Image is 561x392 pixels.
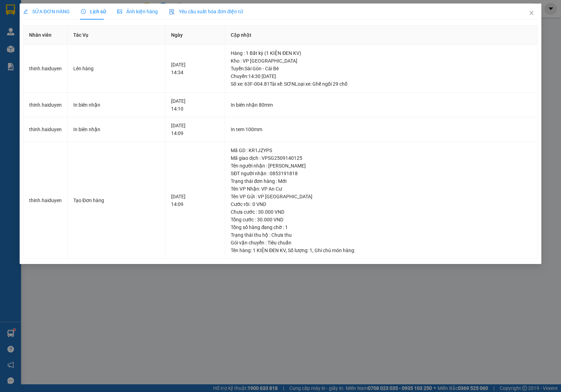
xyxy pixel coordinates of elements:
[231,200,532,208] div: Cước rồi : 0 VND
[231,154,532,162] div: Mã giao dịch : VPSG2509140125
[529,10,534,16] span: close
[231,147,532,154] div: Mã GD : KR1JZYPS
[522,3,541,23] button: Close
[117,9,122,14] span: picture
[231,208,532,216] div: Chưa cước : 30.000 VND
[231,49,532,57] div: Hàng : 1 Bất kỳ (1 KIỆN ĐEN KV)
[231,185,532,193] div: Tên VP Nhận: VP An Cư
[23,93,68,117] td: thinh.haiduyen
[171,122,219,137] div: [DATE] 14:09
[23,45,68,93] td: thinh.haiduyen
[23,117,68,142] td: thinh.haiduyen
[23,9,70,14] span: SỬA ĐƠN HÀNG
[253,248,285,253] span: 1 KIỆN ĐEN KV
[23,142,68,259] td: thinh.haiduyen
[117,9,158,14] span: Ảnh kiện hàng
[169,9,175,15] img: icon
[171,61,219,76] div: [DATE] 14:34
[231,57,532,65] div: Kho : VP [GEOGRAPHIC_DATA]
[73,126,160,133] div: In biên nhận
[310,248,312,253] span: 1
[73,65,160,72] div: Lên hàng
[73,101,160,109] div: In biên nhận
[171,193,219,208] div: [DATE] 14:09
[81,9,106,14] span: Lịch sử
[231,65,532,88] div: Tuyến : Sài Gòn - Cái Bè Chuyến: 14:30 [DATE] Số xe: 63F-004.81 Tài xế: SƠN Loại xe: Ghế ngồi 29 chỗ
[231,216,532,223] div: Tổng cước : 30.000 VND
[171,97,219,113] div: [DATE] 14:10
[231,247,532,254] div: Tên hàng: , Số lượng: , Ghi chú món hàng:
[225,26,538,45] th: Cập nhật
[81,9,86,14] span: clock-circle
[231,126,532,133] div: In tem 100mm
[73,197,160,204] div: Tạo Đơn hàng
[231,101,532,109] div: In biên nhận 80mm
[23,26,68,45] th: Nhân viên
[68,26,165,45] th: Tác Vụ
[165,26,225,45] th: Ngày
[231,239,532,247] div: Gói vận chuyển : Tiêu chuẩn
[231,162,532,170] div: Tên người nhận : [PERSON_NAME]
[231,193,532,200] div: Tên VP Gửi : VP [GEOGRAPHIC_DATA]
[231,170,532,177] div: SĐT người nhận : 0853191818
[231,231,532,239] div: Trạng thái thu hộ : Chưa thu
[23,9,28,14] span: edit
[169,9,243,14] span: Yêu cầu xuất hóa đơn điện tử
[231,223,532,231] div: Tổng số hàng đang chờ : 1
[231,177,532,185] div: Trạng thái đơn hàng : Mới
